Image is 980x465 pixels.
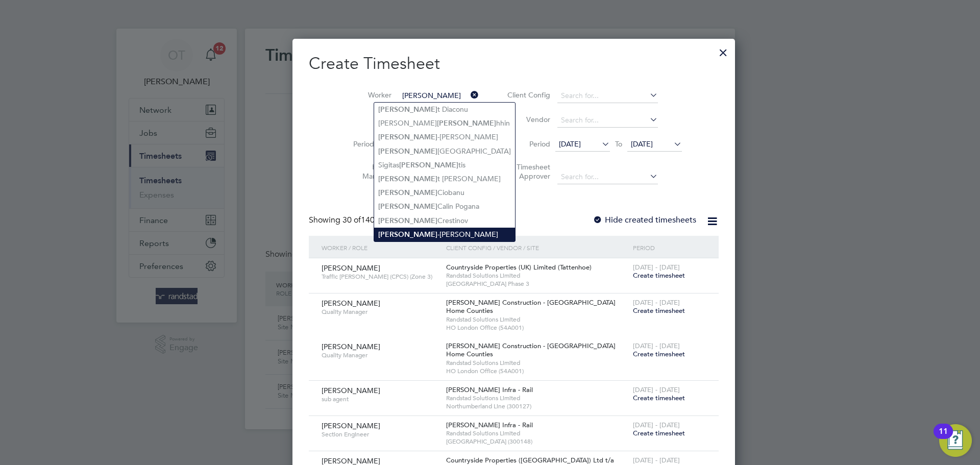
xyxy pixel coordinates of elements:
[446,341,616,359] span: [PERSON_NAME] Construction - [GEOGRAPHIC_DATA] Home Counties
[374,158,515,172] li: Sigitas tis
[557,89,658,103] input: Search for...
[374,144,515,158] li: [GEOGRAPHIC_DATA]
[346,115,391,124] label: Site
[322,351,438,359] span: Quality Manager
[446,385,533,394] span: [PERSON_NAME] Infra - Rail
[446,394,628,402] span: Randstad Solutions Limited
[309,53,719,75] h2: Create Timesheet
[322,273,438,281] span: Traffic [PERSON_NAME] (CPCS) (Zone 3)
[939,424,972,457] button: Open Resource Center, 11 new notifications
[631,139,653,149] span: [DATE]
[319,236,444,259] div: Worker / Role
[378,216,437,225] b: [PERSON_NAME]
[374,214,515,228] li: Crestinov
[633,421,680,429] span: [DATE] - [DATE]
[633,271,685,280] span: Create timesheet
[322,299,380,308] span: [PERSON_NAME]
[446,402,628,410] span: Northumberland Line (300127)
[630,236,708,259] div: Period
[378,105,437,114] b: [PERSON_NAME]
[593,215,696,225] label: Hide created timesheets
[346,162,391,181] label: Hiring Manager
[446,315,628,324] span: Randstad Solutions Limited
[378,230,437,239] b: [PERSON_NAME]
[378,133,437,141] b: [PERSON_NAME]
[322,421,380,430] span: [PERSON_NAME]
[374,103,515,116] li: t Diaconu
[446,367,628,375] span: HO London Office (54A001)
[446,272,628,280] span: Randstad Solutions Limited
[444,236,630,259] div: Client Config / Vendor / Site
[309,215,408,226] div: Showing
[374,186,515,200] li: Ciobanu
[399,161,458,169] b: [PERSON_NAME]
[446,421,533,429] span: [PERSON_NAME] Infra - Rail
[504,90,550,100] label: Client Config
[559,139,581,149] span: [DATE]
[446,429,628,437] span: Randstad Solutions Limited
[322,342,380,351] span: [PERSON_NAME]
[633,350,685,358] span: Create timesheet
[378,202,437,211] b: [PERSON_NAME]
[374,116,515,130] li: [PERSON_NAME] hhin
[446,324,628,332] span: HO London Office (54A001)
[633,429,685,437] span: Create timesheet
[633,385,680,394] span: [DATE] - [DATE]
[437,119,496,128] b: [PERSON_NAME]
[446,437,628,446] span: [GEOGRAPHIC_DATA] (300148)
[557,113,658,128] input: Search for...
[378,175,437,183] b: [PERSON_NAME]
[633,341,680,350] span: [DATE] - [DATE]
[374,130,515,144] li: -[PERSON_NAME]
[504,115,550,124] label: Vendor
[633,394,685,402] span: Create timesheet
[322,308,438,316] span: Quality Manager
[346,90,391,100] label: Worker
[446,359,628,367] span: Randstad Solutions Limited
[633,456,680,464] span: [DATE] - [DATE]
[504,162,550,181] label: Timesheet Approver
[399,89,479,103] input: Search for...
[322,395,438,403] span: sub agent
[342,215,406,225] span: 140 Workers
[446,298,616,315] span: [PERSON_NAME] Construction - [GEOGRAPHIC_DATA] Home Counties
[374,228,515,241] li: -[PERSON_NAME]
[612,137,625,151] span: To
[446,280,628,288] span: [GEOGRAPHIC_DATA] Phase 3
[322,430,438,438] span: Section Engineer
[378,188,437,197] b: [PERSON_NAME]
[322,263,380,273] span: [PERSON_NAME]
[378,147,437,156] b: [PERSON_NAME]
[322,386,380,395] span: [PERSON_NAME]
[374,172,515,186] li: t [PERSON_NAME]
[446,263,592,272] span: Countryside Properties (UK) Limited (Tattenhoe)
[504,139,550,149] label: Period
[633,306,685,315] span: Create timesheet
[557,170,658,184] input: Search for...
[939,431,948,445] div: 11
[633,298,680,307] span: [DATE] - [DATE]
[342,215,361,225] span: 30 of
[633,263,680,272] span: [DATE] - [DATE]
[374,200,515,213] li: Calin Pogana
[346,139,391,149] label: Period Type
